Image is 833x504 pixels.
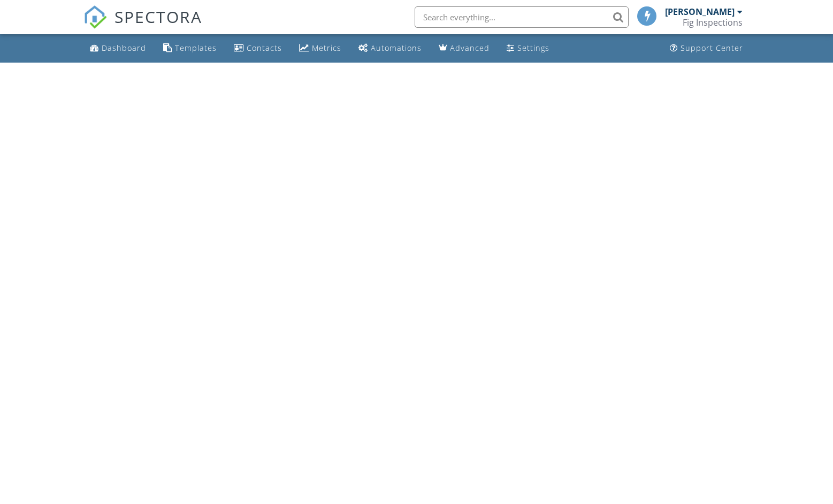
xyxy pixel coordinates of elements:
[83,5,107,29] img: The Best Home Inspection Software - Spectora
[450,43,490,53] div: Advanced
[517,43,549,53] div: Settings
[683,17,743,28] div: Fig Inspections
[312,43,341,53] div: Metrics
[665,6,735,17] div: [PERSON_NAME]
[502,39,554,58] a: Settings
[86,39,150,58] a: Dashboard
[83,14,202,37] a: SPECTORA
[434,39,494,58] a: Advanced
[371,43,422,53] div: Automations
[102,43,146,53] div: Dashboard
[247,43,282,53] div: Contacts
[175,43,217,53] div: Templates
[159,39,221,58] a: Templates
[295,39,346,58] a: Metrics
[114,5,202,28] span: SPECTORA
[354,39,426,58] a: Automations (Basic)
[666,39,747,58] a: Support Center
[681,43,743,53] div: Support Center
[230,39,286,58] a: Contacts
[415,6,629,28] input: Search everything...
